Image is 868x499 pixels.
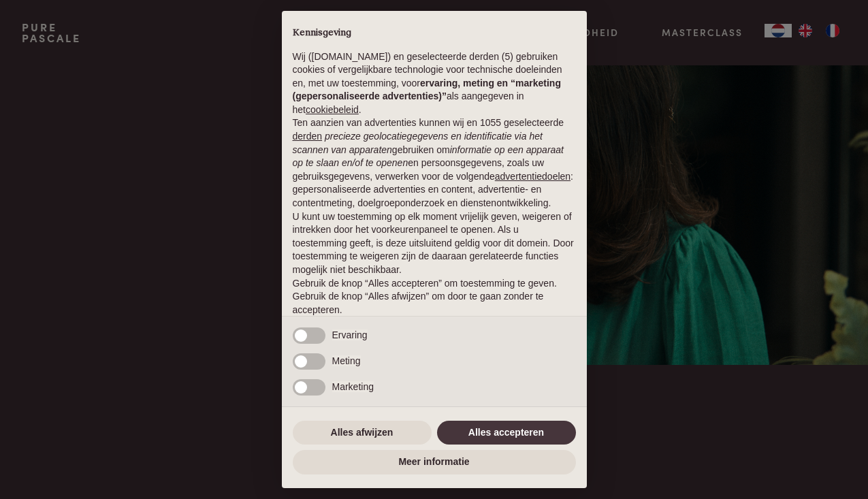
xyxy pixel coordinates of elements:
[293,27,576,39] h2: Kennisgeving
[332,355,361,366] span: Meting
[293,210,576,277] p: U kunt uw toestemming op elk moment vrijelijk geven, weigeren of intrekken door het voorkeurenpan...
[437,421,576,445] button: Alles accepteren
[293,277,576,317] p: Gebruik de knop “Alles accepteren” om toestemming te geven. Gebruik de knop “Alles afwijzen” om d...
[293,78,561,102] strong: ervaring, meting en “marketing (gepersonaliseerde advertenties)”
[293,130,323,144] button: derden
[495,170,570,184] button: advertentiedoelen
[293,50,576,117] p: Wij ([DOMAIN_NAME]) en geselecteerde derden (5) gebruiken cookies of vergelijkbare technologie vo...
[306,104,359,115] a: cookiebeleid
[293,131,543,155] em: precieze geolocatiegegevens en identificatie via het scannen van apparaten
[332,329,368,340] span: Ervaring
[293,421,432,445] button: Alles afwijzen
[293,116,576,210] p: Ten aanzien van advertenties kunnen wij en 1055 geselecteerde gebruiken om en persoonsgegevens, z...
[293,144,564,169] em: informatie op een apparaat op te slaan en/of te openen
[332,381,374,392] span: Marketing
[293,450,576,474] button: Meer informatie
